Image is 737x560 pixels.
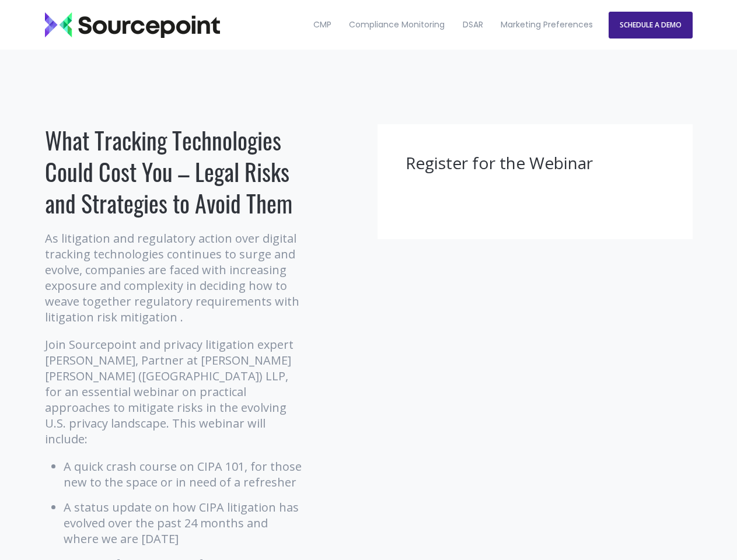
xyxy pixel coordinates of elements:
[609,12,693,38] a: SCHEDULE A DEMO
[45,124,305,219] h1: What Tracking Technologies Could Cost You – Legal Risks and Strategies to Avoid Them
[64,459,305,490] li: A quick crash course on CIPA 101, for those new to the space or in need of a refresher
[64,499,305,547] li: A status update on how CIPA litigation has evolved over the past 24 months and where we are [DATE]
[45,337,305,447] p: Join Sourcepoint and privacy litigation expert [PERSON_NAME], Partner at [PERSON_NAME] [PERSON_NA...
[45,12,220,38] img: Sourcepoint_logo_black_transparent (2)-2
[45,230,305,325] p: As litigation and regulatory action over digital tracking technologies continues to surge and evo...
[406,152,665,174] h3: Register for the Webinar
